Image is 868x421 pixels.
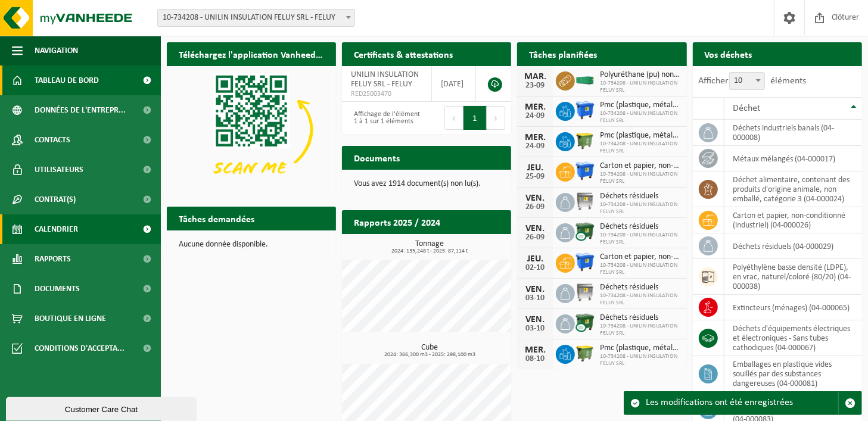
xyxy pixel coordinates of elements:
[600,252,680,262] span: Carton et papier, non-conditionné (industriel)
[575,222,595,242] img: WB-1100-CU
[523,82,547,90] div: 23-09
[733,104,761,113] span: Déchet
[724,207,862,233] td: carton et papier, non-conditionné (industriel) (04-000026)
[35,274,80,304] span: Documents
[575,252,595,272] img: WB-1100-HPE-BE-01
[724,259,862,295] td: polyéthylène basse densité (LDPE), en vrac, naturel/coloré (80/20) (04-000038)
[6,395,199,421] iframe: chat widget
[167,42,336,66] h2: Téléchargez l'application Vanheede+ maintenant!
[523,294,547,303] div: 03-10
[699,76,807,86] label: Afficher éléments
[523,72,547,82] div: MAR.
[523,355,547,363] div: 08-10
[575,282,595,303] img: WB-1100-GAL-GY-02
[35,304,106,333] span: Boutique en ligne
[407,233,510,257] a: Consulter les rapports
[724,146,862,171] td: métaux mélangés (04-000017)
[600,131,680,141] span: Pmc (plastique, métal, carton boisson) (industriel)
[351,70,419,89] span: UNILIN INSULATION FELUY SRL - FELUY
[167,207,266,230] h2: Tâches demandées
[724,356,862,392] td: emballages en plastique vides souillés par des substances dangereuses (04-000081)
[351,89,422,99] span: RED25003470
[348,352,511,358] span: 2024: 366,300 m3 - 2025: 298,100 m3
[342,146,412,169] h2: Documents
[35,36,78,66] span: Navigation
[600,70,680,80] span: Polyuréthane (pu) non recyclable, souillé
[724,233,862,259] td: déchets résiduels (04-000029)
[600,171,680,185] span: 10-734208 - UNILIN INSULATION FELUY SRL
[517,42,609,66] h2: Tâches planifiées
[575,100,595,120] img: WB-1100-HPE-BE-01
[523,163,547,173] div: JEU.
[724,295,862,320] td: extincteurs (ménages) (04-000065)
[693,42,764,66] h2: Vos déchets
[342,210,452,233] h2: Rapports 2025 / 2024
[523,224,547,233] div: VEN.
[523,112,547,120] div: 24-09
[523,315,547,325] div: VEN.
[35,155,83,185] span: Utilisateurs
[523,285,547,294] div: VEN.
[575,74,595,85] img: HK-XC-30-GN-00
[35,244,71,274] span: Rapports
[179,241,324,249] p: Aucune donnée disponible.
[523,254,547,264] div: JEU.
[600,232,680,246] span: 10-734208 - UNILIN INSULATION FELUY SRL
[35,66,99,95] span: Tableau de bord
[157,9,355,27] span: 10-734208 - UNILIN INSULATION FELUY SRL - FELUY
[463,106,487,130] button: 1
[600,344,680,353] span: Pmc (plastique, métal, carton boisson) (industriel)
[35,95,126,125] span: Données de l'entrepr...
[600,110,680,124] span: 10-734208 - UNILIN INSULATION FELUY SRL
[600,80,680,94] span: 10-734208 - UNILIN INSULATION FELUY SRL
[724,120,862,146] td: déchets industriels banals (04-000008)
[600,192,680,201] span: Déchets résiduels
[348,248,511,254] span: 2024: 135,248 t - 2025: 87,114 t
[523,325,547,333] div: 03-10
[600,101,680,110] span: Pmc (plastique, métal, carton boisson) (industriel)
[167,66,336,193] img: Download de VHEPlus App
[523,203,547,211] div: 26-09
[600,201,680,216] span: 10-734208 - UNILIN INSULATION FELUY SRL
[575,313,595,333] img: WB-1100-CU
[575,161,595,181] img: WB-1100-HPE-BE-01
[158,10,354,26] span: 10-734208 - UNILIN INSULATION FELUY SRL - FELUY
[35,214,78,244] span: Calendrier
[354,180,499,188] p: Vous avez 1914 document(s) non lu(s).
[724,171,862,207] td: déchet alimentaire, contenant des produits d'origine animale, non emballé, catégorie 3 (04-000024)
[348,344,511,358] h3: Cube
[600,161,680,171] span: Carton et papier, non-conditionné (industriel)
[600,313,680,323] span: Déchets résiduels
[646,392,838,414] div: Les modifications ont été enregistrées
[600,353,680,367] span: 10-734208 - UNILIN INSULATION FELUY SRL
[575,343,595,363] img: WB-1100-HPE-GN-50
[600,222,680,232] span: Déchets résiduels
[575,130,595,151] img: WB-1100-HPE-GN-50
[730,73,764,89] span: 10
[724,320,862,356] td: déchets d'équipements électriques et électroniques - Sans tubes cathodiques (04-000067)
[35,185,76,214] span: Contrat(s)
[523,142,547,151] div: 24-09
[523,194,547,203] div: VEN.
[342,42,465,66] h2: Certificats & attestations
[600,141,680,155] span: 10-734208 - UNILIN INSULATION FELUY SRL
[600,283,680,292] span: Déchets résiduels
[35,125,70,155] span: Contacts
[600,323,680,337] span: 10-734208 - UNILIN INSULATION FELUY SRL
[523,345,547,355] div: MER.
[523,102,547,112] div: MER.
[523,264,547,272] div: 02-10
[487,106,505,130] button: Next
[523,173,547,181] div: 25-09
[523,133,547,142] div: MER.
[600,262,680,276] span: 10-734208 - UNILIN INSULATION FELUY SRL
[444,106,463,130] button: Previous
[432,66,476,102] td: [DATE]
[348,105,421,131] div: Affichage de l'élément 1 à 1 sur 1 éléments
[35,333,125,363] span: Conditions d'accepta...
[600,292,680,307] span: 10-734208 - UNILIN INSULATION FELUY SRL
[729,72,765,90] span: 10
[575,191,595,211] img: WB-1100-GAL-GY-02
[348,240,511,254] h3: Tonnage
